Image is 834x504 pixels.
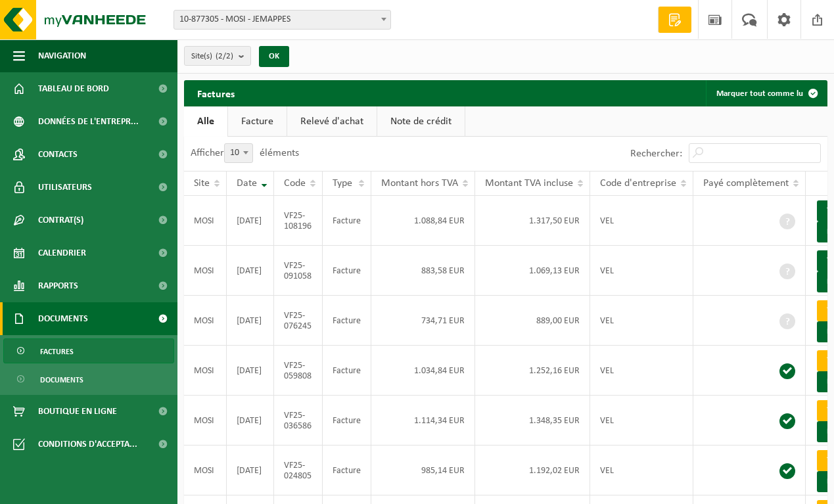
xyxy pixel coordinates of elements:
[600,178,676,189] span: Code d'entreprise
[184,106,227,137] a: Alle
[227,446,274,495] td: [DATE]
[287,106,377,137] a: Relevé d'achat
[590,396,693,446] td: VEL
[475,346,590,396] td: 1.252,16 EUR
[274,196,323,246] td: VF25-108196
[224,143,253,163] span: 10
[371,396,475,446] td: 1.114,34 EUR
[174,11,390,29] span: 10-877305 - MOSI - JEMAPPES
[227,246,274,296] td: [DATE]
[227,296,274,346] td: [DATE]
[184,346,227,396] td: MOSI
[228,106,287,137] a: Facture
[475,246,590,296] td: 1.069,13 EUR
[227,346,274,396] td: [DATE]
[284,178,306,189] span: Code
[274,396,323,446] td: VF25-036586
[333,178,352,189] span: Type
[703,178,789,189] span: Payé complètement
[38,237,86,269] span: Calendrier
[38,39,86,72] span: Navigation
[38,302,88,335] span: Documents
[323,346,371,396] td: Facture
[184,396,227,446] td: MOSI
[191,47,233,66] span: Site(s)
[3,338,174,363] a: Factures
[184,80,248,106] h2: Factures
[323,296,371,346] td: Facture
[590,346,693,396] td: VEL
[184,246,227,296] td: MOSI
[38,269,78,302] span: Rapports
[377,106,465,137] a: Note de crédit
[237,178,257,189] span: Date
[184,46,251,66] button: Site(s)(2/2)
[191,148,299,158] label: Afficher éléments
[274,446,323,495] td: VF25-024805
[38,395,117,428] span: Boutique en ligne
[323,446,371,495] td: Facture
[38,171,92,204] span: Utilisateurs
[225,144,252,162] span: 10
[38,428,137,461] span: Conditions d'accepta...
[475,446,590,495] td: 1.192,02 EUR
[3,367,174,392] a: Documents
[371,346,475,396] td: 1.034,84 EUR
[381,178,458,189] span: Montant hors TVA
[259,46,289,67] button: OK
[184,196,227,246] td: MOSI
[274,246,323,296] td: VF25-091058
[475,396,590,446] td: 1.348,35 EUR
[371,246,475,296] td: 883,58 EUR
[323,246,371,296] td: Facture
[706,80,826,106] button: Marquer tout comme lu
[194,178,210,189] span: Site
[274,346,323,396] td: VF25-059808
[630,149,682,159] label: Rechercher:
[274,296,323,346] td: VF25-076245
[371,196,475,246] td: 1.088,84 EUR
[323,196,371,246] td: Facture
[371,296,475,346] td: 734,71 EUR
[38,72,109,105] span: Tableau de bord
[216,52,233,60] count: (2/2)
[174,10,391,30] span: 10-877305 - MOSI - JEMAPPES
[371,446,475,495] td: 985,14 EUR
[184,296,227,346] td: MOSI
[40,367,83,392] span: Documents
[38,105,139,138] span: Données de l'entrepr...
[38,204,83,237] span: Contrat(s)
[323,396,371,446] td: Facture
[227,196,274,246] td: [DATE]
[485,178,573,189] span: Montant TVA incluse
[590,246,693,296] td: VEL
[227,396,274,446] td: [DATE]
[590,296,693,346] td: VEL
[40,339,74,364] span: Factures
[475,196,590,246] td: 1.317,50 EUR
[475,296,590,346] td: 889,00 EUR
[590,446,693,495] td: VEL
[590,196,693,246] td: VEL
[38,138,78,171] span: Contacts
[184,446,227,495] td: MOSI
